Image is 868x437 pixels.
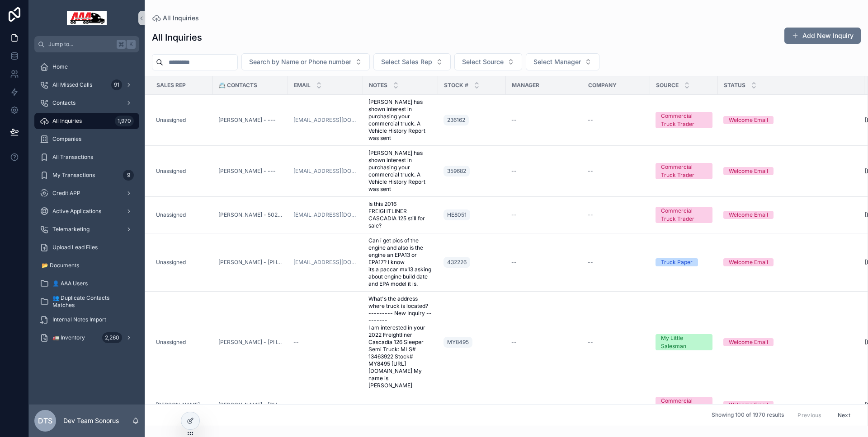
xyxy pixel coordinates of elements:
[443,166,470,177] a: 359682
[34,131,139,147] a: Companies
[156,116,186,124] span: Unassigned
[723,401,859,409] a: Welcome Email
[34,77,139,93] a: All Missed Calls91
[111,79,122,90] div: 91
[34,239,139,256] a: Upload Lead Files
[52,135,81,143] span: Companies
[52,81,92,88] span: All Missed Calls
[723,116,859,124] a: Welcome Email
[52,153,93,161] span: All Transactions
[661,112,707,128] div: Commercial Truck Trader
[656,397,712,413] a: Commercial Truck Trader
[443,255,500,270] a: 432226
[34,221,139,237] a: Telemarketing
[218,116,283,124] a: [PERSON_NAME] - ---
[447,259,467,266] span: 432226
[218,339,283,346] a: [PERSON_NAME] - [PHONE_NUMBER]
[656,207,712,223] a: Commercial Truck Trader
[156,211,186,218] a: Unassigned
[156,339,186,346] span: Unassigned
[293,339,358,346] a: --
[656,334,712,350] a: My Little Salesman
[52,244,98,251] span: Upload Lead Files
[368,149,433,193] a: [PERSON_NAME] has shown interest in purchasing your commercial truck. A Vehicle History Report wa...
[443,115,469,126] a: 236162
[588,339,645,346] a: --
[447,339,469,346] span: MY8495
[127,41,135,48] span: K
[368,200,433,229] a: Is this 2016 FREIGHTLINER CASCADIA 125 still for sale?
[712,412,784,419] span: Showing 100 of 1970 results
[156,167,186,175] a: Unassigned
[34,185,139,201] a: Credit APP
[368,237,433,288] a: Can i get pics of the engine and also is the engine an EPA13 or EPA17? I know its a paccar mx13 a...
[511,167,577,175] a: --
[156,211,208,218] a: Unassigned
[443,401,500,409] a: --
[368,401,374,409] span: --
[724,82,745,89] span: Status
[656,82,679,89] span: Source
[42,262,79,269] span: 📂 Documents
[661,258,693,266] div: Truck Paper
[447,116,465,124] span: 236162
[29,52,145,358] div: scrollable content
[661,207,707,223] div: Commercial Truck Trader
[368,401,433,409] a: --
[293,167,358,175] a: [EMAIL_ADDRESS][DOMAIN_NAME]
[218,167,283,175] a: [PERSON_NAME] - ---
[723,338,859,346] a: Welcome Email
[588,82,617,89] span: Company
[34,203,139,219] a: Active Applications
[152,31,202,44] h1: All Inquiries
[588,401,645,409] a: --
[656,112,712,128] a: Commercial Truck Trader
[34,149,139,165] a: All Transactions
[34,113,139,129] a: All Inquiries1,970
[34,95,139,111] a: Contacts
[52,208,101,215] span: Active Applications
[241,53,370,70] button: Select Button
[218,211,283,218] a: [PERSON_NAME] - 5023159833
[784,28,861,44] button: Add New Inquiry
[444,82,468,89] span: Stock #
[218,401,283,409] a: [PERSON_NAME] - [PHONE_NUMBER]
[218,116,276,124] a: [PERSON_NAME] - ---
[661,397,707,413] div: Commercial Truck Trader
[156,167,208,175] a: Unassigned
[511,259,517,266] span: --
[462,57,504,66] span: Select Source
[443,208,500,222] a: HE8051
[34,59,139,75] a: Home
[729,116,768,124] div: Welcome Email
[123,170,134,181] div: 9
[156,82,186,89] span: Sales Rep
[52,63,68,70] span: Home
[588,211,645,218] a: --
[661,334,707,350] div: My Little Salesman
[52,316,106,323] span: Internal Notes Import
[52,280,88,287] span: 👤 AAA Users
[52,190,80,197] span: Credit APP
[156,259,186,266] a: Unassigned
[723,211,859,219] a: Welcome Email
[443,164,500,178] a: 359682
[156,401,200,409] span: [PERSON_NAME]
[52,117,82,125] span: All Inquiries
[293,401,358,409] a: --
[52,294,130,309] span: 👥 Duplicate Contacts Matches
[588,211,593,218] span: --
[661,163,707,179] div: Commercial Truck Trader
[511,211,577,218] a: --
[156,116,208,124] a: Unassigned
[588,401,593,409] span: --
